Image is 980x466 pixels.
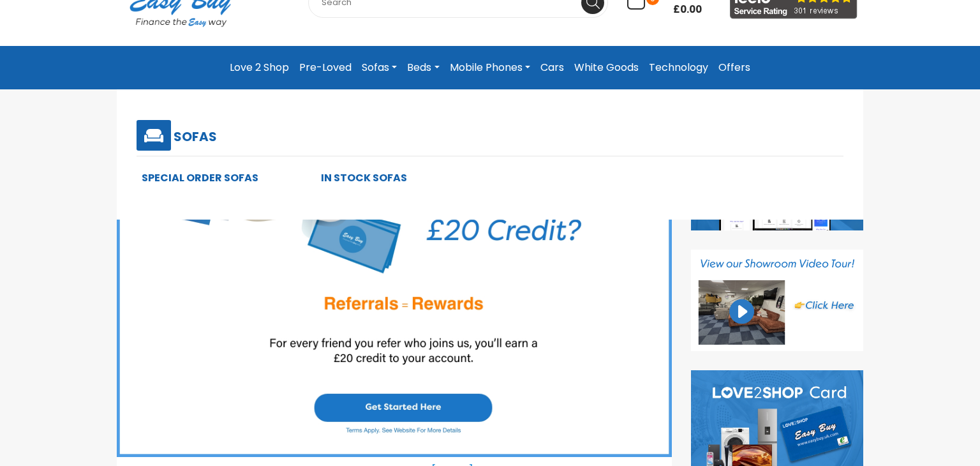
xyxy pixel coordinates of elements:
img: Showroom Video [691,250,863,352]
a: Pre-Loved [294,56,357,79]
a: Offers [713,56,755,79]
a: Beds [402,56,444,79]
a: Technology [644,56,713,79]
img: Refer Your Friends Today! [117,128,672,457]
a: Sofas [137,130,217,145]
h5: Sofas [174,129,217,144]
a: Cars [535,56,569,79]
a: Special Order Sofas [142,170,258,185]
a: White Goods [569,56,644,79]
a: Love 2 Shop [225,56,294,79]
span: £0.00 [673,3,715,16]
div: Sofas [10,89,970,220]
a: Mobile Phones [445,56,535,79]
a: Sofas [357,56,402,79]
a: In Stock Sofas [321,170,407,185]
